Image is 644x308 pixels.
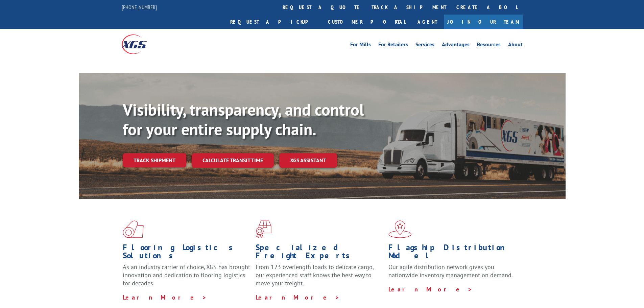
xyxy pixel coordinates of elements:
[123,153,186,167] a: Track shipment
[123,263,250,287] span: As an industry carrier of choice, XGS has brought innovation and dedication to flooring logistics...
[444,15,523,29] a: Join Our Team
[350,42,371,49] a: For Mills
[415,42,434,49] a: Services
[411,15,444,29] a: Agent
[388,285,473,293] a: Learn More >
[123,99,364,140] b: Visibility, transparency, and control for your entire supply chain.
[388,263,513,279] span: Our agile distribution network gives you nationwide inventory management on demand.
[378,42,408,49] a: For Retailers
[122,4,157,10] a: [PHONE_NUMBER]
[508,42,523,49] a: About
[123,243,251,263] h1: Flooring Logistics Solutions
[256,243,383,263] h1: Specialized Freight Experts
[256,263,383,293] p: From 123 overlength loads to delicate cargo, our experienced staff knows the best way to move you...
[256,293,340,301] a: Learn More >
[123,220,144,238] img: xgs-icon-total-supply-chain-intelligence-red
[442,42,470,49] a: Advantages
[256,220,271,238] img: xgs-icon-focused-on-flooring-red
[477,42,501,49] a: Resources
[279,153,337,168] a: XGS ASSISTANT
[225,15,323,29] a: Request a pickup
[388,243,516,263] h1: Flagship Distribution Model
[323,15,411,29] a: Customer Portal
[388,220,412,238] img: xgs-icon-flagship-distribution-model-red
[192,153,274,168] a: Calculate transit time
[123,293,207,301] a: Learn More >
